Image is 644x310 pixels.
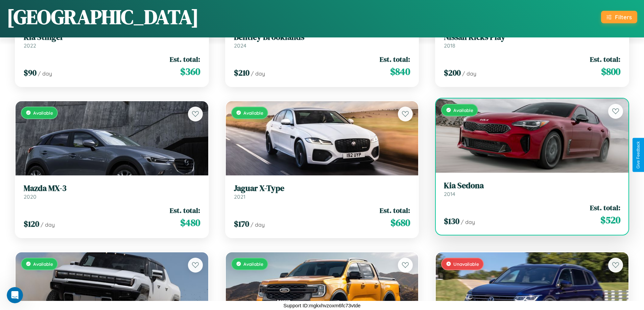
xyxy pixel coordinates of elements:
span: / day [462,70,476,77]
span: $ 680 [390,216,410,229]
span: 2020 [24,193,37,200]
span: 2018 [444,42,455,49]
h3: Kia Sedona [444,181,620,191]
span: $ 840 [390,65,410,78]
span: $ 90 [24,67,37,78]
span: Est. total: [590,203,620,213]
span: 2014 [444,191,455,197]
span: $ 360 [180,65,200,78]
span: Available [33,110,53,116]
span: $ 130 [444,216,459,227]
span: Est. total: [170,54,200,64]
span: $ 800 [601,65,620,78]
a: Kia Sedona2014 [444,181,620,197]
p: Support ID: mgkxhvzoxm6fc73vtde [283,301,360,310]
span: $ 170 [234,218,249,229]
span: Est. total: [590,54,620,64]
span: Est. total: [170,205,200,215]
span: $ 210 [234,67,249,78]
span: / day [38,70,52,77]
span: Available [243,261,263,267]
span: / day [251,221,265,228]
span: $ 200 [444,67,461,78]
span: Est. total: [380,205,410,215]
span: $ 120 [24,218,39,229]
iframe: Intercom live chat [7,287,23,303]
div: Give Feedback [636,141,641,169]
span: 2022 [24,42,36,49]
h1: [GEOGRAPHIC_DATA] [7,3,199,31]
span: $ 480 [180,216,200,229]
a: Kia Stinger2022 [24,32,200,49]
h3: Mazda MX-3 [24,184,200,193]
span: / day [461,219,475,225]
h3: Bentley Brooklands [234,32,410,42]
span: 2024 [234,42,246,49]
span: / day [41,221,55,228]
button: Filters [601,11,637,23]
h3: Nissan Kicks Play [444,32,620,42]
span: 2021 [234,193,245,200]
span: Available [243,110,263,116]
a: Mazda MX-32020 [24,184,200,200]
h3: Kia Stinger [24,32,200,42]
span: Available [33,261,53,267]
span: Est. total: [380,54,410,64]
div: Filters [615,13,632,21]
span: / day [251,70,265,77]
a: Bentley Brooklands2024 [234,32,410,49]
a: Nissan Kicks Play2018 [444,32,620,49]
h3: Jaguar X-Type [234,184,410,193]
span: Available [453,107,473,113]
span: $ 520 [600,213,620,227]
span: Unavailable [453,261,479,267]
a: Jaguar X-Type2021 [234,184,410,200]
